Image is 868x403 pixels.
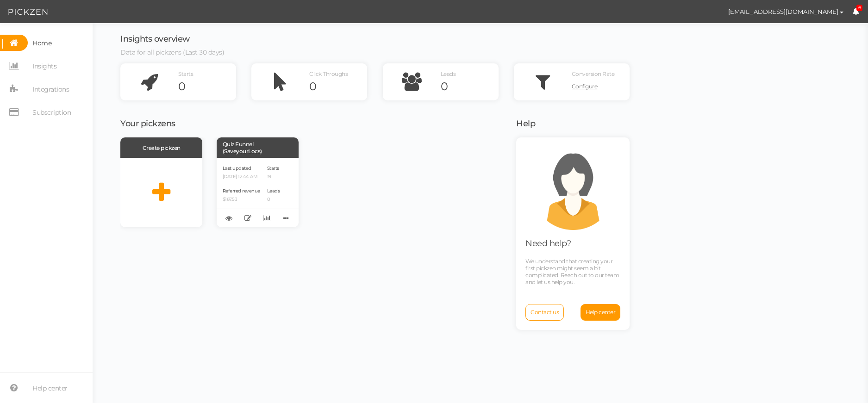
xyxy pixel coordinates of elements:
span: Leads [267,188,280,194]
span: Referred revenue [223,188,260,194]
p: 19 [267,174,280,180]
button: [EMAIL_ADDRESS][DOMAIN_NAME] [719,4,852,19]
a: Configure [572,80,630,93]
p: $167.53 [223,197,260,203]
span: Contact us [531,309,559,316]
div: Quiz Funnel (SaveyourLocs) [217,137,299,158]
span: Last updated [223,165,251,171]
span: Help center [586,309,616,316]
span: Subscription [32,105,71,120]
span: Need help? [525,238,571,248]
div: 0 [441,80,499,93]
span: Data for all pickzens (Last 30 days) [120,48,224,56]
p: [DATE] 12:44 AM [223,174,260,180]
div: 0 [309,80,367,93]
span: Starts [178,70,193,77]
span: Help [516,118,535,129]
img: Pickzen logo [8,6,48,18]
span: Integrations [32,82,69,97]
span: Leads [441,70,456,77]
span: Create pickzen [143,144,181,151]
span: Starts [267,165,279,171]
span: Insights overview [120,34,190,44]
span: Configure [572,83,598,90]
span: Your pickzens [120,118,175,129]
span: 6 [856,5,863,12]
span: Help center [32,381,68,396]
span: Home [32,36,51,50]
span: Insights [32,59,56,74]
div: Last updated [DATE] 12:44 AM Referred revenue $167.53 Starts 19 Leads 0 [217,158,299,227]
img: 1e5ca9e13a0ff5c6b3e8a59aac4db333 [703,4,719,20]
span: [EMAIL_ADDRESS][DOMAIN_NAME] [728,8,838,15]
span: Click Throughs [309,70,348,77]
span: We understand that creating your first pickzen might seem a bit complicated. Reach out to our tea... [525,258,619,285]
img: support.png [531,147,615,230]
p: 0 [267,197,280,203]
span: Conversion Rate [572,70,615,77]
div: 0 [178,80,236,93]
a: Help center [581,304,621,321]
